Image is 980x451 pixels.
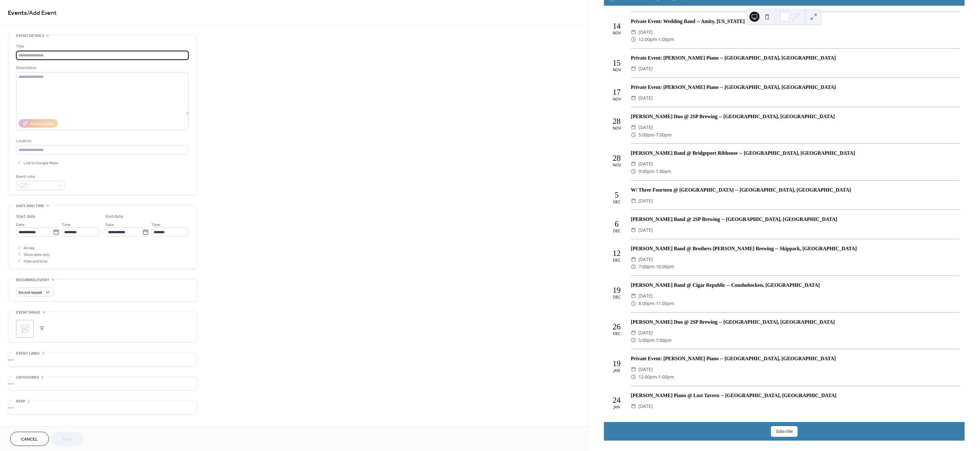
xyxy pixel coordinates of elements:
[614,405,620,409] div: Jan
[639,131,654,139] span: 5:00pm
[106,222,114,228] span: Date
[654,337,656,344] span: -
[613,229,621,233] div: Dec
[639,329,653,337] span: [DATE]
[657,36,658,43] span: -
[16,203,44,209] span: Date and time
[613,360,621,367] div: 19
[16,350,40,357] span: Event links
[657,373,658,381] span: -
[631,197,636,205] div: ​
[631,36,636,43] div: ​
[656,337,672,344] span: 7:00pm
[639,337,654,344] span: 5:00pm
[639,402,653,410] span: [DATE]
[631,366,636,373] div: ​
[16,374,39,381] span: Categories
[631,54,960,62] div: Private Event: [PERSON_NAME] Piano -- [GEOGRAPHIC_DATA], [GEOGRAPHIC_DATA]
[639,300,654,307] span: 8:00pm
[631,149,960,157] div: [PERSON_NAME] Band @ Bridgeport Ribhouse -- [GEOGRAPHIC_DATA], [GEOGRAPHIC_DATA]
[631,292,636,300] div: ​
[631,113,960,120] div: [PERSON_NAME] Duo @ 2SP Brewing -- [GEOGRAPHIC_DATA], [GEOGRAPHIC_DATA]
[613,88,621,96] div: 17
[631,402,636,410] div: ​
[639,263,654,270] span: 7:00pm
[613,154,621,162] div: 28
[631,329,636,337] div: ​
[631,124,636,131] div: ​
[24,258,48,265] span: Hide end time
[631,84,960,91] div: Private Event: [PERSON_NAME] Piano -- [GEOGRAPHIC_DATA], [GEOGRAPHIC_DATA]
[631,226,636,234] div: ​
[16,309,41,316] span: Event image
[24,245,35,252] span: All day
[658,373,674,381] span: 1:00pm
[16,398,25,405] span: RSVP
[615,191,619,199] div: 5
[631,300,636,307] div: ​
[8,7,27,19] a: Events
[631,318,960,326] div: [PERSON_NAME] Duo @ 2SP Brewing -- [GEOGRAPHIC_DATA], [GEOGRAPHIC_DATA]
[613,68,621,72] div: Nov
[16,213,36,220] div: Start date
[631,160,636,168] div: ​
[16,138,187,144] div: Location
[631,65,636,72] div: ​
[24,252,49,258] span: Show date only
[639,124,653,131] span: [DATE]
[613,323,621,331] div: 26
[10,432,49,446] button: Cancel
[16,65,187,71] div: Description
[631,28,636,36] div: ​
[631,245,960,252] div: [PERSON_NAME] Band @ Brothers [PERSON_NAME] Brewing -- Skippack, [GEOGRAPHIC_DATA]
[8,401,197,414] div: •••
[613,97,621,101] div: Nov
[614,369,620,373] div: Jan
[654,300,656,307] span: -
[631,168,636,175] div: ​
[656,131,672,139] span: 7:00pm
[656,263,674,270] span: 10:00pm
[639,197,653,205] span: [DATE]
[613,258,621,263] div: Dec
[631,281,960,289] div: [PERSON_NAME] Band @ Cigar Republic -- Conshohocken, [GEOGRAPHIC_DATA]
[631,392,960,399] div: [PERSON_NAME] Piano @ Lost Tavern -- [GEOGRAPHIC_DATA], [GEOGRAPHIC_DATA]
[639,373,657,381] span: 12:00pm
[631,216,960,223] div: [PERSON_NAME] Band @ 2SP Brewing -- [GEOGRAPHIC_DATA], [GEOGRAPHIC_DATA]
[639,256,653,263] span: [DATE]
[639,94,653,102] span: [DATE]
[19,289,42,296] span: Do not repeat
[613,22,621,30] div: 14
[62,222,71,228] span: Time
[151,222,160,228] span: Time
[613,249,621,257] div: 12
[16,222,25,228] span: Date
[27,7,57,19] span: / Add Event
[639,168,654,175] span: 9:00pm
[613,332,621,336] div: Dec
[631,355,960,362] div: Private Event: [PERSON_NAME] Piano -- [GEOGRAPHIC_DATA], [GEOGRAPHIC_DATA]
[631,94,636,102] div: ​
[631,186,960,194] div: W/ Three Fourteen @ [GEOGRAPHIC_DATA] -- [GEOGRAPHIC_DATA], [GEOGRAPHIC_DATA]
[656,168,671,175] span: 1:00am
[613,200,621,204] div: Dec
[654,263,656,270] span: -
[613,396,621,404] div: 24
[613,59,621,67] div: 15
[16,277,49,283] span: Recurring event
[771,426,798,437] button: Subscribe
[631,256,636,263] div: ​
[639,28,653,36] span: [DATE]
[639,65,653,72] span: [DATE]
[639,292,653,300] span: [DATE]
[16,43,187,50] div: Title
[613,31,621,35] div: Nov
[658,36,674,43] span: 1:00pm
[631,131,636,139] div: ​
[639,36,657,43] span: 12:00pm
[613,163,621,167] div: Nov
[8,377,197,390] div: •••
[631,263,636,270] div: ​
[639,160,653,168] span: [DATE]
